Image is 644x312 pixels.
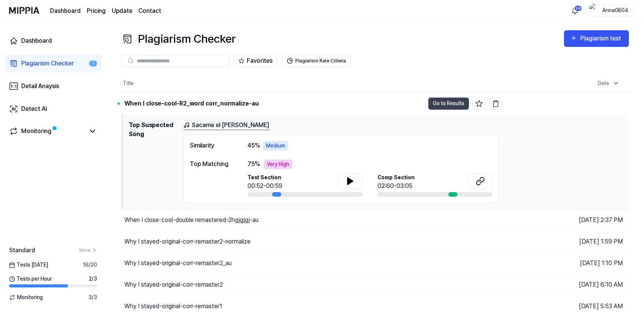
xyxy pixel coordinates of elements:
div: 02:60-03:05 [378,182,415,191]
div: Dashboard [21,36,52,45]
button: 알림56 [569,5,581,17]
td: [DATE] 1:10 PM [502,252,629,274]
div: When I close-cool-R2_word corr_normalize-au [124,99,259,108]
a: Monitoring [9,127,85,136]
div: 00:52-00:59 [248,182,282,191]
button: Plagiarism Rate Criteria [282,55,351,67]
span: Tests [DATE] [9,261,48,269]
span: 2 / 3 [89,275,97,283]
div: Plagiarism test [580,34,623,43]
button: Go to Results [428,98,469,110]
img: delete [492,100,500,107]
a: Detail Anaysis [5,77,102,95]
img: profile [589,3,598,18]
div: Medium [263,141,288,151]
div: 56 [574,5,582,11]
a: Dashboard [5,32,102,50]
div: Plagiarism Checker [121,30,236,47]
th: Title [122,75,502,93]
button: Favorites [233,55,277,67]
div: Detail Anaysis [21,82,59,91]
button: profileAnna0804 [586,4,635,17]
div: Plagiarism Checker [21,59,74,68]
button: Pricing [87,6,106,16]
span: Test Section [248,174,282,182]
img: 알림 [570,6,580,15]
div: Why I stayed-original-corr-remaster1 [124,302,222,311]
h1: Top Suspected Song [129,121,177,203]
div: Very High [264,160,292,169]
span: Comp Section [378,174,415,182]
div: Monitoring [21,127,52,136]
span: Tests per Hour [9,275,52,283]
span: 3 / 3 [88,293,97,301]
a: Sacame el [PERSON_NAME] [183,121,270,130]
a: Detect AI [5,100,102,118]
span: Monitoring [9,293,43,301]
span: Standard [9,246,35,255]
div: When I close-cool-double remastered-2hgjgjgj-au [124,216,259,225]
div: Why I stayed-original-corr-remaster2-normalize [124,237,251,246]
span: 45 % [248,141,260,150]
a: More [79,247,97,254]
div: Why I stayed-original-corr-remaster2 [124,280,223,289]
span: 75 % [248,160,260,169]
a: Dashboard [50,6,81,16]
td: [DATE] 3:03 PM [502,93,629,114]
div: Anna0804 [600,6,630,14]
span: 16 / 20 [83,261,97,269]
div: 1 [89,61,97,67]
div: Top Matching [190,160,232,169]
a: Plagiarism Checker1 [5,54,102,73]
td: [DATE] 6:10 AM [502,274,629,295]
td: [DATE] 1:59 PM [502,231,629,252]
div: Similarity [190,141,232,151]
a: Update [112,6,132,16]
a: Contact [138,6,161,16]
button: Plagiarism test [564,30,629,47]
div: Detect AI [21,104,47,113]
td: [DATE] 2:37 PM [502,209,629,231]
div: Date [595,77,623,90]
div: Why I stayed-original-corr-remaster2_au [124,259,232,268]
